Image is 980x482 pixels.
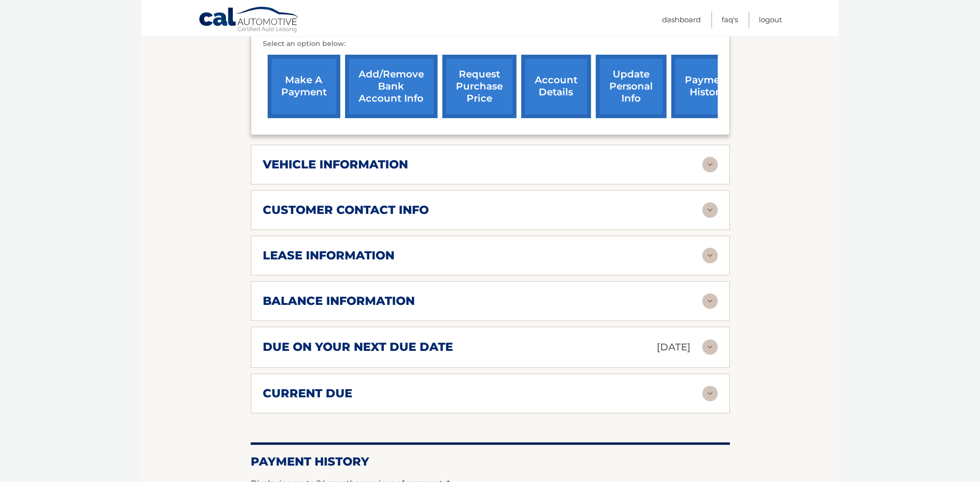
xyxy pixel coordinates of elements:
img: accordion-rest.svg [702,386,718,401]
a: payment history [671,55,744,118]
p: Select an option below: [263,38,718,50]
img: accordion-rest.svg [702,248,718,263]
a: make a payment [268,55,340,118]
a: FAQ's [722,12,738,28]
img: accordion-rest.svg [702,339,718,355]
a: Cal Automotive [198,6,300,34]
h2: customer contact info [263,203,429,217]
p: [DATE] [657,339,691,356]
a: Dashboard [662,12,701,28]
h2: balance information [263,294,415,308]
img: accordion-rest.svg [702,157,718,172]
a: request purchase price [442,55,516,118]
h2: Payment History [251,454,730,469]
h2: current due [263,386,352,401]
a: account details [521,55,591,118]
a: Add/Remove bank account info [345,55,437,118]
img: accordion-rest.svg [702,202,718,218]
h2: due on your next due date [263,340,453,354]
h2: vehicle information [263,157,408,172]
img: accordion-rest.svg [702,293,718,309]
a: update personal info [596,55,666,118]
a: Logout [759,12,782,28]
h2: lease information [263,248,394,263]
